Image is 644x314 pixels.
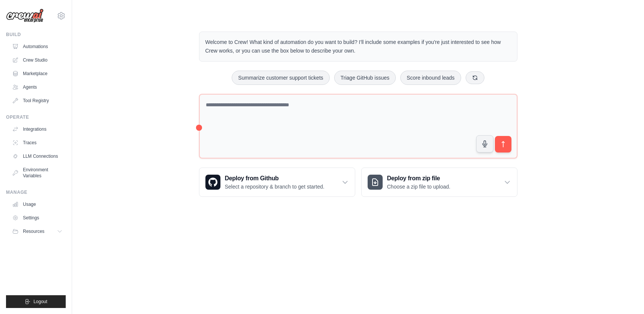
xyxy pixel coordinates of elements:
a: Automations [9,41,66,53]
div: Operate [6,114,66,120]
span: Logout [33,299,47,305]
a: Settings [9,212,66,224]
a: Tool Registry [9,95,66,107]
a: Traces [9,137,66,149]
button: Logout [6,295,66,308]
h3: Deploy from Github [225,174,324,183]
button: Triage GitHub issues [334,71,396,85]
a: Crew Studio [9,54,66,66]
p: Welcome to Crew! What kind of automation do you want to build? I'll include some examples if you'... [205,38,511,55]
a: Usage [9,198,66,210]
a: LLM Connections [9,150,66,162]
div: Manage [6,189,66,195]
button: Summarize customer support tickets [232,71,329,85]
a: Integrations [9,123,66,135]
span: Resources [23,228,44,234]
a: Agents [9,81,66,93]
button: Score inbound leads [400,71,461,85]
p: Select a repository & branch to get started. [225,183,324,190]
div: Build [6,32,66,38]
h3: Deploy from zip file [387,174,451,183]
img: Logo [6,9,44,23]
button: Resources [9,225,66,237]
a: Marketplace [9,68,66,80]
a: Environment Variables [9,164,66,182]
p: Choose a zip file to upload. [387,183,451,190]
